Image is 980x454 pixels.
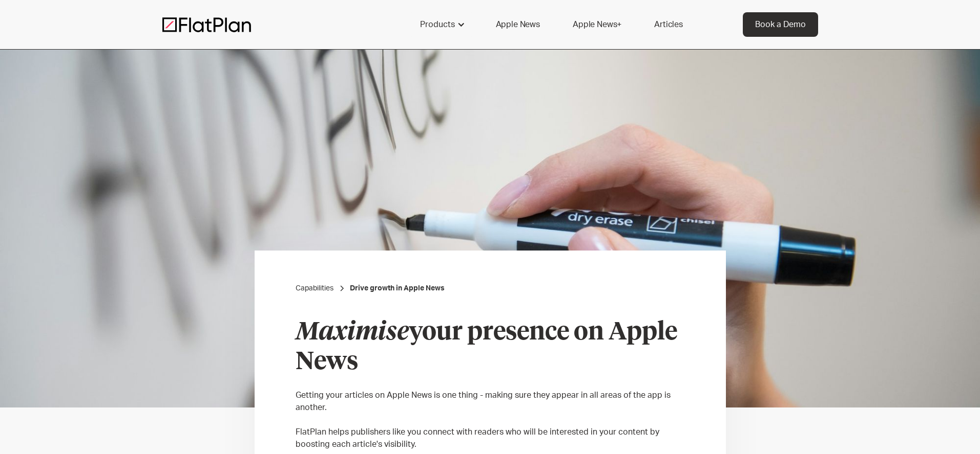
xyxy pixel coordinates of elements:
p: ‍ [296,414,685,426]
a: Drive growth in Apple News [350,283,445,293]
a: Capabilities [296,283,333,293]
a: Apple News [484,12,552,37]
a: Book a Demo [743,12,818,37]
p: FlatPlan helps publishers like you connect with readers who will be interested in your content by... [296,426,685,450]
a: Apple News+ [560,12,634,37]
em: Maximise [296,320,409,345]
div: Products [408,12,475,37]
div: Products [420,18,455,31]
h2: your presence on Apple News [296,318,685,377]
p: ‍ [296,377,685,389]
div: Book a Demo [755,18,806,31]
a: Articles [642,12,695,37]
p: Getting your articles on Apple News is one thing - making sure they appear in all areas of the ap... [296,389,685,414]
